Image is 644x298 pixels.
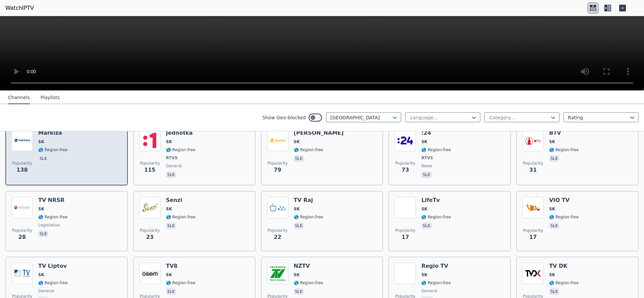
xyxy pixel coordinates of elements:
[38,147,68,153] span: 🌎 Region-free
[166,222,176,229] p: slk
[5,4,34,12] a: WatchIPTV
[294,147,323,153] span: 🌎 Region-free
[549,288,559,295] p: slk
[11,263,33,284] img: TV Liptov
[421,171,431,178] p: slk
[41,91,60,104] button: Playlists
[166,263,196,269] h6: TV8
[38,280,68,286] span: 🌎 Region-free
[421,147,451,153] span: 🌎 Region-free
[421,263,451,269] h6: Regio TV
[38,206,44,212] span: SK
[12,161,32,166] span: Popularity
[523,161,543,166] span: Popularity
[274,166,281,174] span: 79
[395,228,415,233] span: Popularity
[140,228,160,233] span: Popularity
[11,197,33,218] img: TV NRSR
[11,130,33,151] img: Markiza
[523,228,543,233] span: Popularity
[394,130,416,151] img: :24
[166,272,172,278] span: SK
[421,272,427,278] span: SK
[294,222,304,229] p: slk
[294,197,323,204] h6: TV Raj
[139,130,161,151] img: Jednotka
[166,206,172,212] span: SK
[262,114,306,121] label: Show Geo-blocked
[401,233,409,241] span: 17
[294,214,323,220] span: 🌎 Region-free
[294,288,304,295] p: slk
[294,155,304,162] p: slk
[267,130,288,151] img: Markiza Doma
[38,263,68,269] h6: TV Liptov
[522,197,544,218] img: VIO TV
[421,222,431,229] p: slk
[38,222,60,228] span: legislative
[421,163,432,169] span: news
[140,161,160,166] span: Popularity
[529,166,537,174] span: 31
[522,130,544,151] img: BTV
[16,166,28,174] span: 138
[144,166,155,174] span: 115
[166,280,196,286] span: 🌎 Region-free
[268,228,288,233] span: Popularity
[166,130,196,136] h6: Jednotka
[38,272,44,278] span: SK
[166,139,172,144] span: SK
[166,288,176,295] p: slk
[421,130,451,136] h6: :24
[8,91,30,104] button: Channels
[549,130,579,136] h6: BTV
[394,263,416,284] img: Regio TV
[549,214,579,220] span: 🌎 Region-free
[294,139,300,144] span: SK
[268,161,288,166] span: Popularity
[401,166,409,174] span: 73
[549,280,579,286] span: 🌎 Region-free
[421,288,437,294] span: general
[294,263,323,269] h6: NZTV
[38,130,68,136] h6: Markiza
[549,155,559,162] p: slk
[395,161,415,166] span: Popularity
[166,197,196,204] h6: Senzi
[12,228,32,233] span: Popularity
[421,197,451,204] h6: LifeTv
[294,206,300,212] span: SK
[267,263,288,284] img: NZTV
[18,233,26,241] span: 28
[549,206,555,212] span: SK
[394,197,416,218] img: LifeTv
[549,139,555,144] span: SK
[166,147,196,153] span: 🌎 Region-free
[549,222,559,229] p: slk
[421,155,433,161] span: RTVS
[294,280,323,286] span: 🌎 Region-free
[274,233,281,241] span: 22
[421,280,451,286] span: 🌎 Region-free
[139,263,161,284] img: TV8
[421,214,451,220] span: 🌎 Region-free
[166,214,196,220] span: 🌎 Region-free
[38,139,44,144] span: SK
[38,288,54,294] span: general
[38,214,68,220] span: 🌎 Region-free
[294,130,344,136] h6: [PERSON_NAME]
[421,206,427,212] span: SK
[549,197,579,204] h6: VIO TV
[294,272,300,278] span: SK
[166,163,182,169] span: general
[529,233,537,241] span: 17
[166,171,176,178] p: slk
[522,263,544,284] img: TV DK
[549,263,579,269] h6: TV DK
[38,155,48,162] p: slk
[166,155,178,161] span: RTVS
[38,197,68,204] h6: TV NRSR
[421,139,427,144] span: SK
[267,197,288,218] img: TV Raj
[146,233,154,241] span: 23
